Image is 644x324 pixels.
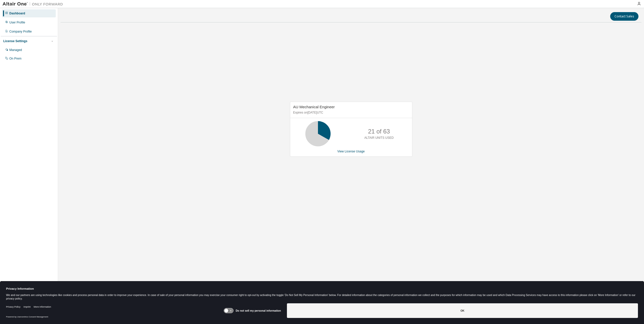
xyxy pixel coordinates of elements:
div: On Prem [9,57,21,61]
p: Expires on [DATE] UTC [293,111,408,115]
button: Contact Sales [610,12,638,21]
p: 21 of 63 [368,127,390,136]
div: License Settings [3,39,27,43]
div: Managed [9,48,22,52]
div: User Profile [9,20,25,24]
div: Dashboard [9,11,25,15]
img: Altair One [3,2,66,7]
a: View License Usage [337,150,365,153]
div: Company Profile [9,30,32,34]
p: ALTAIR UNITS USED [364,136,394,140]
span: AU Mechanical Engineer [293,105,335,109]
